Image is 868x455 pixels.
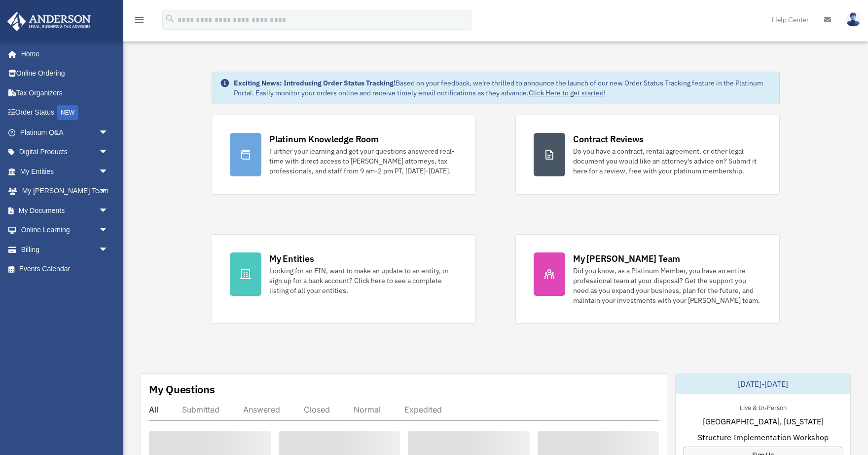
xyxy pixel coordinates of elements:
a: Events Calendar [7,259,123,279]
a: Billingarrow_drop_down [7,240,123,259]
div: Contract Reviews [573,133,644,145]
a: Click Here to get started! [529,88,606,97]
a: My Entitiesarrow_drop_down [7,162,123,181]
div: Did you know, as a Platinum Member, you have an entire professional team at your disposal? Get th... [573,266,761,305]
span: arrow_drop_down [99,240,118,260]
a: Online Learningarrow_drop_down [7,220,123,240]
i: menu [133,14,145,26]
strong: Exciting News: Introducing Order Status Tracking! [234,79,396,87]
a: Platinum Knowledge Room Further your learning and get your questions answered real-time with dire... [212,115,476,195]
span: arrow_drop_down [99,181,118,202]
a: Tax Organizers [7,83,123,103]
img: Anderson Advisors Platinum Portal [4,12,94,31]
a: My [PERSON_NAME] Teamarrow_drop_down [7,181,123,201]
a: My Documentsarrow_drop_down [7,201,123,220]
a: Online Ordering [7,64,123,83]
span: Structure Implementation Workshop [698,431,829,443]
span: [GEOGRAPHIC_DATA], [US_STATE] [703,415,824,427]
div: Submitted [182,405,219,414]
a: menu [133,17,145,26]
span: arrow_drop_down [99,201,118,221]
div: My Entities [269,252,314,265]
div: Live & In-Person [732,402,795,412]
div: Looking for an EIN, want to make an update to an entity, or sign up for a bank account? Click her... [269,266,458,295]
a: Digital Productsarrow_drop_down [7,142,123,162]
div: My [PERSON_NAME] Team [573,252,680,265]
a: Order StatusNEW [7,103,123,123]
div: NEW [57,105,78,120]
div: Expedited [404,405,442,414]
div: Based on your feedback, we're thrilled to announce the launch of our new Order Status Tracking fe... [234,78,771,98]
span: arrow_drop_down [99,142,118,163]
a: Home [7,44,118,64]
i: search [165,13,176,24]
a: My Entities Looking for an EIN, want to make an update to an entity, or sign up for a bank accoun... [212,234,476,324]
span: arrow_drop_down [99,123,118,143]
div: My Questions [149,382,215,397]
div: [DATE]-[DATE] [676,374,850,394]
div: All [149,405,158,414]
a: Contract Reviews Do you have a contract, rental agreement, or other legal document you would like... [515,115,780,195]
div: Normal [354,405,381,414]
div: Platinum Knowledge Room [269,133,379,145]
a: My [PERSON_NAME] Team Did you know, as a Platinum Member, you have an entire professional team at... [515,234,780,324]
div: Answered [243,405,280,414]
div: Closed [304,405,330,414]
div: Do you have a contract, rental agreement, or other legal document you would like an attorney's ad... [573,146,761,176]
div: Further your learning and get your questions answered real-time with direct access to [PERSON_NAM... [269,146,458,176]
span: arrow_drop_down [99,220,118,241]
img: User Pic [846,12,861,27]
span: arrow_drop_down [99,162,118,182]
a: Platinum Q&Aarrow_drop_down [7,123,123,142]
